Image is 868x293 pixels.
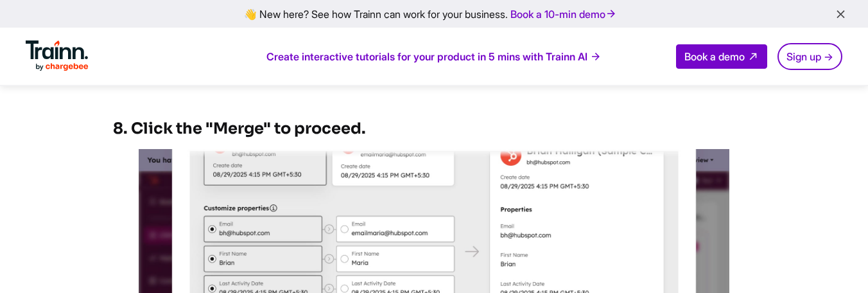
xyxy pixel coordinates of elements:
iframe: Chat Widget [804,231,868,293]
a: Sign up → [777,43,842,70]
h3: 8. Click the "Merge" to proceed. [113,118,755,140]
a: Book a 10-min demo [508,5,620,23]
a: Book a demo [676,44,767,69]
div: 👋 New here? See how Trainn can work for your business. [8,8,860,20]
a: Create interactive tutorials for your product in 5 mins with Trainn AI [266,49,602,64]
span: Book a demo [684,50,745,63]
span: Create interactive tutorials for your product in 5 mins with Trainn AI [266,49,587,64]
img: Trainn Logo [26,40,89,71]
